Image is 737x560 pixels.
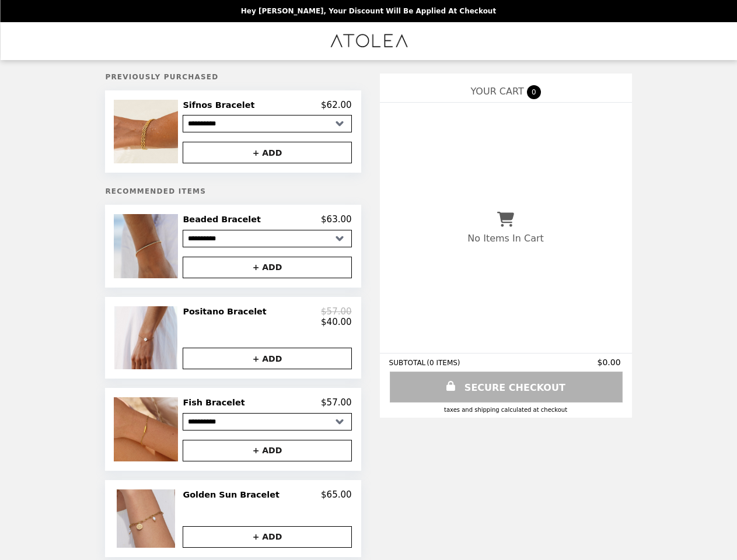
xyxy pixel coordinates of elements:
[389,407,623,413] div: Taxes and Shipping calculated at checkout
[321,317,352,327] p: $40.00
[241,7,496,15] p: Hey [PERSON_NAME], your discount will be applied at checkout
[183,230,351,247] select: Select a product variant
[114,214,180,278] img: Beaded Bracelet
[183,100,259,110] h2: Sifnos Bracelet
[321,397,352,408] p: $57.00
[183,142,351,163] button: + ADD
[183,489,284,500] h2: Golden Sun Bracelet
[105,187,361,195] h5: Recommended Items
[389,359,427,367] span: SUBTOTAL
[114,100,180,163] img: Sifnos Bracelet
[183,115,351,132] select: Select a product variant
[321,214,352,225] p: $63.00
[183,526,351,548] button: + ADD
[183,257,351,278] button: + ADD
[527,85,541,99] span: 0
[329,29,408,53] img: Brand Logo
[183,397,249,408] h2: Fish Bracelet
[467,233,543,244] p: No Items In Cart
[321,100,352,110] p: $62.00
[183,306,271,317] h2: Positano Bracelet
[183,214,265,225] h2: Beaded Bracelet
[321,489,352,500] p: $65.00
[117,489,178,548] img: Golden Sun Bracelet
[114,306,180,369] img: Positano Bracelet
[105,73,361,81] h5: Previously Purchased
[183,440,351,461] button: + ADD
[183,348,351,369] button: + ADD
[114,397,180,461] img: Fish Bracelet
[321,306,352,317] p: $57.00
[183,413,351,430] select: Select a product variant
[427,359,460,367] span: ( 0 ITEMS )
[470,86,523,97] span: YOUR CART
[597,358,622,367] span: $0.00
